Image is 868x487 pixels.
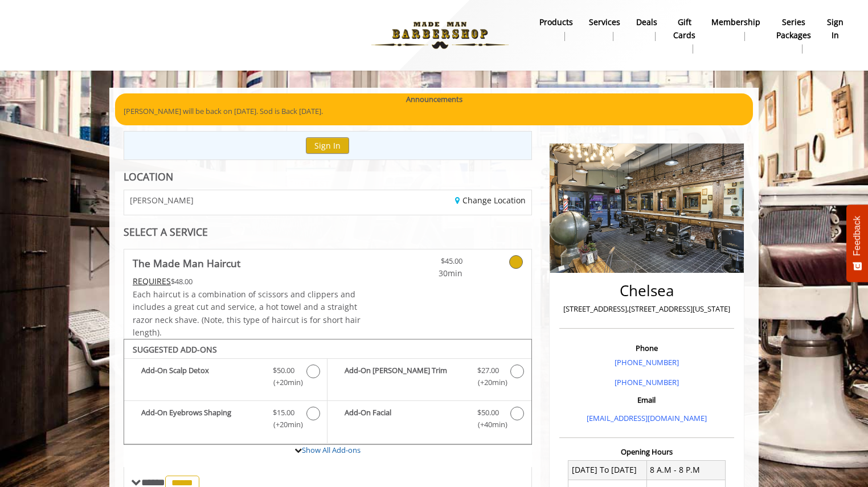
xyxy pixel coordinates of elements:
[333,407,525,433] label: Add-On Facial
[267,376,301,388] span: (+20min )
[531,14,581,44] a: Productsproducts
[827,16,844,42] b: sign in
[471,419,505,431] span: (+40min )
[406,93,462,105] b: Announcements
[395,267,462,280] span: 30min
[362,4,518,67] img: Made Man Barbershop logo
[628,14,665,44] a: DealsDeals
[133,255,240,271] b: The Made Man Haircut
[559,448,734,456] h3: Opening Hours
[776,16,811,42] b: Series packages
[846,204,868,282] button: Feedback - Show survey
[124,105,744,117] p: [PERSON_NAME] will be back on [DATE]. Sod is Back [DATE].
[562,283,731,299] h2: Chelsea
[562,396,731,404] h3: Email
[124,339,532,445] div: The Made Man Haircut Add-onS
[477,365,499,376] span: $27.00
[267,419,301,431] span: (+20min )
[587,413,707,423] a: [EMAIL_ADDRESS][DOMAIN_NAME]
[615,377,679,387] a: [PHONE_NUMBER]
[455,195,526,206] a: Change Location
[395,249,462,280] a: $45.00
[819,14,851,44] a: sign insign in
[646,460,725,480] td: 8 A.M - 8 P.M
[711,16,760,28] b: Membership
[562,303,731,315] p: [STREET_ADDRESS],[STREET_ADDRESS][US_STATE]
[562,344,731,352] h3: Phone
[615,357,679,367] a: [PHONE_NUMBER]
[141,365,261,388] b: Add-On Scalp Detox
[673,16,695,42] b: gift cards
[302,445,361,455] a: Show All Add-ons
[636,16,657,28] b: Deals
[477,407,499,419] span: $50.00
[345,365,465,388] b: Add-On [PERSON_NAME] Trim
[703,14,768,44] a: MembershipMembership
[133,344,217,355] b: SUGGESTED ADD-ONS
[581,14,628,44] a: ServicesServices
[130,407,321,433] label: Add-On Eyebrows Shaping
[306,137,349,154] button: Sign In
[133,289,361,338] span: Each haircut is a combination of scissors and clippers and includes a great cut and service, a ho...
[141,407,261,431] b: Add-On Eyebrows Shaping
[130,365,321,391] label: Add-On Scalp Detox
[133,276,171,287] span: This service needs some Advance to be paid before we block your appointment
[124,170,173,183] b: LOCATION
[568,460,647,480] td: [DATE] To [DATE]
[345,407,465,431] b: Add-On Facial
[768,14,819,56] a: Series packagesSeries packages
[130,196,194,204] span: [PERSON_NAME]
[133,275,362,288] div: $48.00
[665,14,703,56] a: Gift cardsgift cards
[539,16,573,28] b: products
[471,376,505,388] span: (+20min )
[273,365,294,376] span: $50.00
[124,227,532,238] div: SELECT A SERVICE
[589,16,620,28] b: Services
[273,407,294,419] span: $15.00
[333,365,525,391] label: Add-On Beard Trim
[852,216,862,256] span: Feedback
